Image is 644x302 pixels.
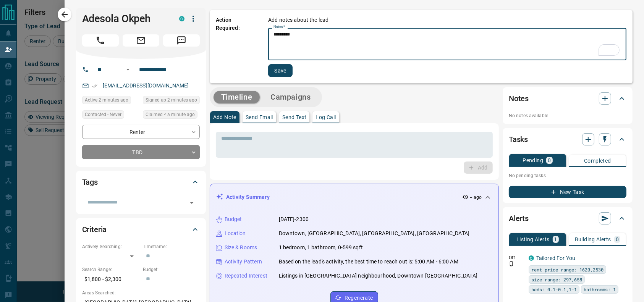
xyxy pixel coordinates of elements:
[246,115,273,120] p: Send Email
[279,215,309,223] p: [DATE]-2300
[554,237,557,242] p: 1
[523,158,543,163] p: Pending
[82,173,200,191] div: Tags
[82,273,139,286] p: $1,800 - $2,300
[85,111,121,118] span: Contacted - Never
[509,112,626,119] p: No notes available
[263,91,318,103] button: Campaigns
[146,111,195,118] span: Claimed < a minute ago
[268,64,293,77] button: Save
[216,190,492,204] div: Activity Summary-- ago
[82,289,200,296] p: Areas Searched:
[92,83,97,89] svg: Email Verified
[82,145,200,159] div: TBD
[531,286,577,293] span: beds: 0.1-0.1,1-1
[509,133,528,145] h2: Tasks
[509,261,514,266] svg: Push Notification Only
[213,115,236,120] p: Add Note
[470,194,482,201] p: -- ago
[316,115,336,120] p: Log Call
[82,223,107,236] h2: Criteria
[616,237,619,242] p: 0
[123,34,159,47] span: Email
[509,212,529,224] h2: Alerts
[143,110,200,121] div: Tue Aug 12 2025
[516,237,550,242] p: Listing Alerts
[509,254,524,261] p: Off
[536,255,575,261] a: Tailored For You
[103,82,189,89] a: [EMAIL_ADDRESS][DOMAIN_NAME]
[226,193,270,201] p: Activity Summary
[143,266,200,273] p: Budget:
[186,197,197,208] button: Open
[273,31,621,57] textarea: To enrich screen reader interactions, please activate Accessibility in Grammarly extension settings
[225,244,257,252] p: Size & Rooms
[123,65,133,74] button: Open
[531,266,604,273] span: rent price range: 1620,2530
[279,258,458,266] p: Based on the lead's activity, the best time to reach out is: 5:00 AM - 6:00 AM
[529,255,534,261] div: condos.ca
[225,258,262,266] p: Activity Pattern
[273,24,285,29] label: Notes
[279,272,477,280] p: Listings in [GEOGRAPHIC_DATA] neighbourhood, Downtown [GEOGRAPHIC_DATA]
[214,91,260,103] button: Timeline
[509,89,626,108] div: Notes
[146,96,197,104] span: Signed up 2 minutes ago
[163,34,200,47] span: Message
[575,237,611,242] p: Building Alerts
[509,92,529,105] h2: Notes
[225,229,246,237] p: Location
[82,266,139,273] p: Search Range:
[279,229,470,237] p: Downtown, [GEOGRAPHIC_DATA], [GEOGRAPHIC_DATA], [GEOGRAPHIC_DATA]
[509,209,626,228] div: Alerts
[225,272,267,280] p: Repeated Interest
[225,215,242,223] p: Budget
[143,243,200,250] p: Timeframe:
[509,170,626,181] p: No pending tasks
[531,276,582,283] span: size range: 297,658
[509,130,626,149] div: Tasks
[279,244,363,252] p: 1 bedroom, 1 bathroom, 0-599 sqft
[143,96,200,107] div: Tue Aug 12 2025
[85,96,128,104] span: Active 2 minutes ago
[268,16,328,24] p: Add notes about the lead
[82,220,200,239] div: Criteria
[82,176,98,188] h2: Tags
[179,16,184,21] div: condos.ca
[82,34,119,47] span: Call
[509,186,626,198] button: New Task
[82,96,139,107] div: Tue Aug 12 2025
[82,243,139,250] p: Actively Searching:
[282,115,307,120] p: Send Text
[82,125,200,139] div: Renter
[82,13,168,25] h1: Adesola Okpeh
[584,158,611,163] p: Completed
[584,286,616,293] span: bathrooms: 1
[548,158,551,163] p: 0
[216,16,257,77] p: Action Required:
